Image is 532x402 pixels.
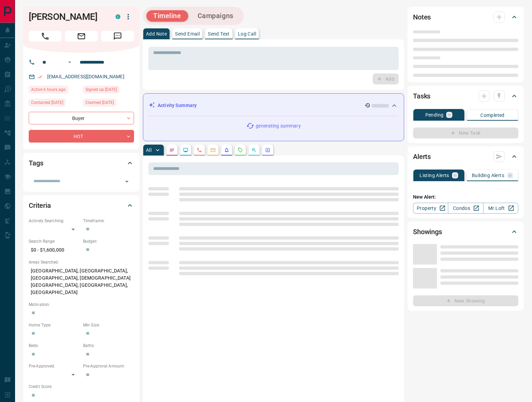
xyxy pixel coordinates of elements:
[238,31,256,36] p: Log Call
[256,122,301,130] p: generating summary
[29,218,80,224] p: Actively Searching:
[149,99,398,112] div: Activity Summary
[116,14,120,19] div: condos.ca
[210,147,216,153] svg: Emails
[208,31,230,36] p: Send Text
[238,147,243,153] svg: Requests
[29,112,134,124] div: Buyer
[413,226,442,237] h2: Showings
[65,31,98,42] span: Email
[29,244,80,256] p: $0 - $1,600,000
[413,151,431,162] h2: Alerts
[146,148,151,152] p: All
[169,147,175,153] svg: Notes
[265,147,270,153] svg: Agent Actions
[146,10,188,22] button: Timeline
[29,322,80,328] p: Home Type:
[31,99,63,106] span: Contacted [DATE]
[413,203,448,214] a: Property
[38,75,42,79] svg: Email Verified
[85,86,117,93] span: Signed up [DATE]
[175,31,200,36] p: Send Email
[83,86,134,95] div: Mon Feb 28 2022
[472,173,504,178] p: Building Alerts
[101,31,134,42] span: Message
[29,31,62,42] span: Call
[47,74,124,79] a: [EMAIL_ADDRESS][DOMAIN_NAME]
[83,343,134,349] p: Baths:
[480,113,505,118] p: Completed
[29,86,80,95] div: Sun Oct 12 2025
[29,197,134,214] div: Criteria
[420,173,449,178] p: Listing Alerts
[29,130,134,143] div: HOT
[83,238,134,244] p: Budget:
[29,238,80,244] p: Search Range:
[29,259,134,265] p: Areas Searched:
[413,12,431,23] h2: Notes
[483,203,518,214] a: Mr.Loft
[29,11,105,22] h1: [PERSON_NAME]
[413,224,518,240] div: Showings
[448,203,483,214] a: Condos
[29,99,80,108] div: Fri Oct 10 2025
[413,148,518,165] div: Alerts
[197,147,202,153] svg: Calls
[158,102,197,109] p: Activity Summary
[66,58,74,66] button: Open
[29,155,134,171] div: Tags
[29,158,43,169] h2: Tags
[29,363,80,369] p: Pre-Approved:
[251,147,257,153] svg: Opportunities
[85,99,114,106] span: Claimed [DATE]
[191,10,240,22] button: Campaigns
[83,322,134,328] p: Min Size:
[413,9,518,25] div: Notes
[29,265,134,298] p: [GEOGRAPHIC_DATA], [GEOGRAPHIC_DATA], [GEOGRAPHIC_DATA], [DEMOGRAPHIC_DATA][GEOGRAPHIC_DATA], [GE...
[413,193,518,201] p: New Alert:
[146,31,167,36] p: Add Note
[29,301,134,308] p: Motivation:
[413,88,518,104] div: Tasks
[29,343,80,349] p: Beds:
[29,200,51,211] h2: Criteria
[31,86,66,93] span: Active 6 hours ago
[83,218,134,224] p: Timeframe:
[224,147,229,153] svg: Listing Alerts
[413,91,430,102] h2: Tasks
[122,177,132,186] button: Open
[425,112,444,117] p: Pending
[83,363,134,369] p: Pre-Approval Amount:
[29,384,134,390] p: Credit Score:
[83,99,134,108] div: Fri Feb 03 2023
[183,147,188,153] svg: Lead Browsing Activity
